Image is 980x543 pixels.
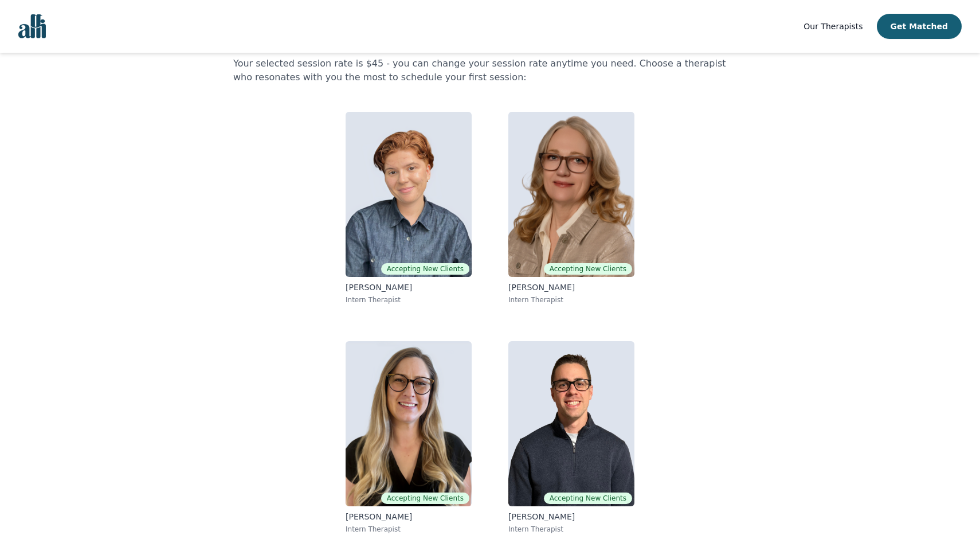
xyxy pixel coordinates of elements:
p: Intern Therapist [346,295,472,304]
span: Our Therapists [803,22,863,31]
span: Accepting New Clients [544,263,632,275]
img: alli logo [18,14,46,38]
a: Amina PuracAccepting New Clients[PERSON_NAME]Intern Therapist [336,332,481,543]
span: Accepting New Clients [544,493,632,504]
a: Capri Contreras-De BlasisAccepting New Clients[PERSON_NAME]Intern Therapist [336,103,481,314]
p: Intern Therapist [508,525,634,534]
p: Intern Therapist [346,525,472,534]
p: [PERSON_NAME] [346,282,472,293]
a: Our Therapists [803,19,863,33]
a: Siobhan ChandlerAccepting New Clients[PERSON_NAME]Intern Therapist [499,103,644,314]
a: Ethan BraunAccepting New Clients[PERSON_NAME]Intern Therapist [499,332,644,543]
span: Accepting New Clients [381,263,469,275]
img: Amina Purac [346,341,472,506]
button: Get Matched [877,14,962,39]
img: Ethan Braun [508,341,634,506]
span: Accepting New Clients [381,493,469,504]
p: Intern Therapist [508,295,634,304]
p: Your selected session rate is $45 - you can change your session rate anytime you need. Choose a t... [233,57,747,84]
img: Siobhan Chandler [508,112,634,277]
p: [PERSON_NAME] [346,511,472,522]
p: [PERSON_NAME] [508,511,634,522]
img: Capri Contreras-De Blasis [346,112,472,277]
p: [PERSON_NAME] [508,282,634,293]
